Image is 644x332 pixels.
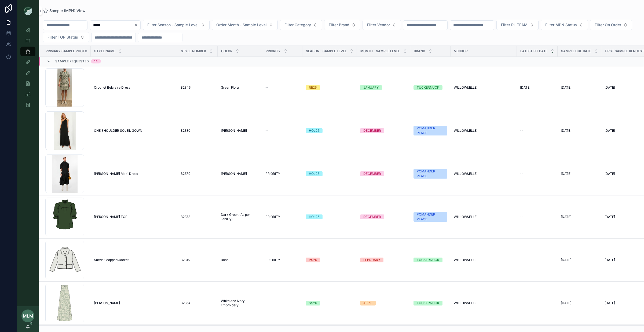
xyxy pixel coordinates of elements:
[414,126,447,135] a: POMANDER PLACE
[181,49,206,53] span: Style Number
[221,299,259,307] a: White and Ivory Embroidery
[561,172,571,176] span: [DATE]
[360,171,407,176] a: DECEMBER
[309,171,319,176] div: HOL25
[360,128,407,133] a: DECEMBER
[181,258,190,262] span: B2315
[454,301,477,305] span: WILLOW&ELLE
[414,85,447,90] a: TUCKERNUCK
[363,20,401,30] button: Select Button
[221,258,259,262] a: Bone
[605,215,615,219] span: [DATE]
[46,49,87,53] span: PRIMARY SAMPLE PHOTO
[309,258,317,262] div: PS26
[454,258,514,262] a: WILLOW&ELLE
[454,49,468,53] span: Vendor
[454,215,477,219] span: WILLOW&ELLE
[221,49,232,53] span: Color
[265,85,299,90] a: --
[134,23,140,27] button: Clear
[181,129,191,133] span: B2380
[143,20,210,30] button: Select Button
[520,172,554,176] a: --
[329,22,349,28] span: Filter Brand
[417,212,444,222] div: POMANDER PLACE
[181,301,191,305] span: B2364
[265,129,269,133] span: --
[363,85,379,90] div: JANUARY
[520,215,523,219] span: --
[520,49,547,53] span: Latest Fit Date
[309,214,319,219] div: HOL25
[306,214,354,219] a: HOL25
[414,169,447,179] a: POMANDER PLACE
[306,128,354,133] a: HOL25
[265,172,299,176] a: PRIORITY
[49,8,86,13] span: Sample (MPN) View
[454,258,477,262] span: WILLOW&ELLE
[520,85,530,90] span: [DATE]
[265,172,280,176] span: PRIORITY
[266,49,281,53] span: PRIORITY
[417,169,444,179] div: POMANDER PLACE
[94,215,127,219] span: [PERSON_NAME] TOP
[181,85,214,90] a: B2346
[605,301,615,305] span: [DATE]
[454,85,514,90] a: WILLOW&ELLE
[417,126,444,135] div: POMANDER PLACE
[561,49,591,53] span: Sample Due Date
[55,59,89,63] span: Sample Requested
[360,301,407,305] a: APRIL
[309,85,317,90] div: RE26
[561,301,571,305] span: [DATE]
[280,20,322,30] button: Select Button
[417,301,439,305] div: TUCKERNUCK
[561,129,598,133] a: [DATE]
[306,258,354,262] a: PS26
[306,301,354,305] a: SS26
[605,172,615,176] span: [DATE]
[306,85,354,90] a: RE26
[216,22,267,28] span: Order Month - Sample Level
[94,258,174,262] a: Suede Cropped Jacket
[309,128,319,133] div: HOL25
[520,129,554,133] a: --
[360,214,407,219] a: DECEMBER
[605,258,615,262] span: [DATE]
[367,22,390,28] span: Filter Vendor
[265,215,299,219] a: PRIORITY
[94,215,174,219] a: [PERSON_NAME] TOP
[265,258,299,262] a: PRIORITY
[605,85,615,90] span: [DATE]
[561,258,571,262] span: [DATE]
[94,258,129,262] span: Suede Cropped Jacket
[24,6,32,15] img: App logo
[94,172,174,176] a: [PERSON_NAME] Maxi Dress
[520,301,523,305] span: --
[17,21,39,117] div: scrollable content
[265,258,280,262] span: PRIORITY
[94,85,174,90] a: Crochet Belclaire Dress
[561,215,571,219] span: [DATE]
[181,129,214,133] a: B2380
[545,22,577,28] span: Filter MPN Status
[265,85,269,90] span: --
[221,213,259,221] a: Dark Green (As per liability)
[181,85,191,90] span: B2346
[181,258,214,262] a: B2315
[561,301,598,305] a: [DATE]
[520,258,523,262] span: --
[541,20,588,30] button: Select Button
[94,172,138,176] span: [PERSON_NAME] Maxi Dress
[265,301,269,305] span: --
[414,49,425,53] span: Brand
[561,85,571,90] span: [DATE]
[496,20,539,30] button: Select Button
[181,172,190,176] span: B2379
[265,129,299,133] a: --
[417,258,439,262] div: TUCKERNUCK
[94,301,174,305] a: [PERSON_NAME]
[265,215,280,219] span: PRIORITY
[306,49,347,53] span: Season - Sample Level
[306,171,354,176] a: HOL25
